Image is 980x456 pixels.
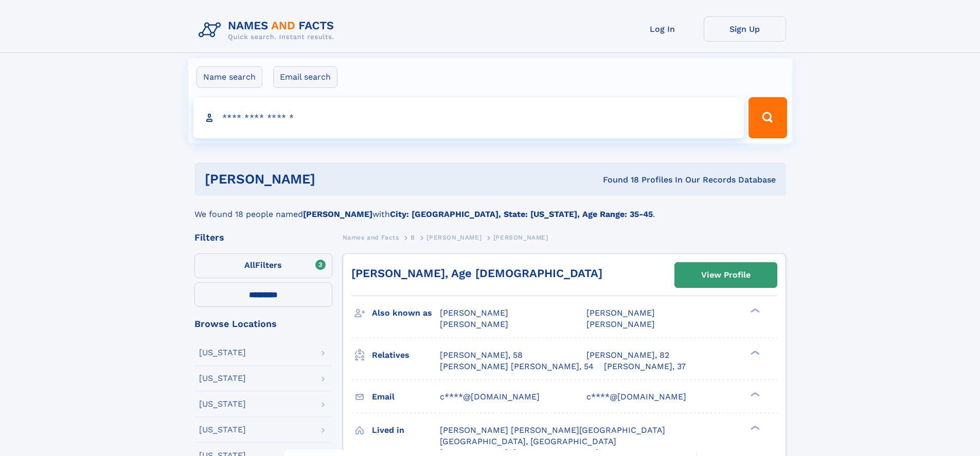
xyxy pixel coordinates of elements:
[748,424,760,431] div: ❯
[748,349,760,356] div: ❯
[586,308,655,318] span: [PERSON_NAME]
[303,209,372,219] b: [PERSON_NAME]
[440,361,594,372] a: [PERSON_NAME] [PERSON_NAME], 54
[440,308,508,318] span: [PERSON_NAME]
[193,97,744,138] input: search input
[372,346,440,364] h3: Relatives
[586,350,669,361] a: [PERSON_NAME], 82
[604,361,686,372] a: [PERSON_NAME], 37
[199,349,246,357] div: [US_STATE]
[440,436,616,446] span: [GEOGRAPHIC_DATA], [GEOGRAPHIC_DATA]
[199,426,246,434] div: [US_STATE]
[621,16,704,42] a: Log In
[440,425,665,435] span: [PERSON_NAME] [PERSON_NAME][GEOGRAPHIC_DATA]
[493,234,548,241] span: [PERSON_NAME]
[586,319,655,329] span: [PERSON_NAME]
[748,307,760,314] div: ❯
[194,233,332,242] div: Filters
[749,97,787,138] button: Search Button
[273,66,337,88] label: Email search
[194,16,343,44] img: Logo Names and Facts
[194,196,786,221] div: We found 18 people named with .
[199,400,246,408] div: [US_STATE]
[343,231,399,244] a: Names and Facts
[372,304,440,322] h3: Also known as
[675,263,777,287] a: View Profile
[748,391,760,397] div: ❯
[197,66,262,88] label: Name search
[199,374,246,382] div: [US_STATE]
[194,253,332,278] label: Filters
[701,263,751,287] div: View Profile
[244,260,255,270] span: All
[411,231,415,244] a: B
[440,319,508,329] span: [PERSON_NAME]
[704,16,786,42] a: Sign Up
[411,234,415,241] span: B
[390,209,653,219] b: City: [GEOGRAPHIC_DATA], State: [US_STATE], Age Range: 35-45
[426,231,482,244] a: [PERSON_NAME]
[372,388,440,406] h3: Email
[459,174,776,186] div: Found 18 Profiles In Our Records Database
[372,422,440,439] h3: Lived in
[194,319,332,329] div: Browse Locations
[440,350,523,361] a: [PERSON_NAME], 58
[205,173,459,186] h1: [PERSON_NAME]
[351,267,602,280] a: [PERSON_NAME], Age [DEMOGRAPHIC_DATA]
[426,234,482,241] span: [PERSON_NAME]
